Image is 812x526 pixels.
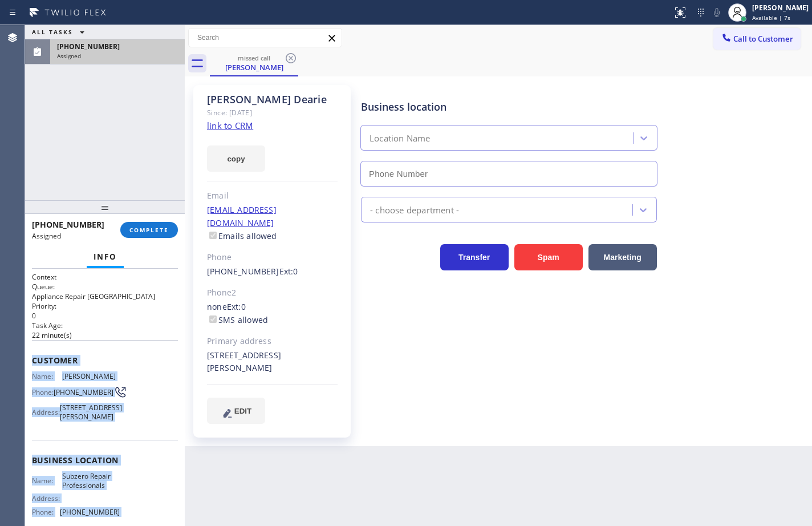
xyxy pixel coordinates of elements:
[32,355,178,366] span: Customer
[207,120,253,131] a: link to CRM
[207,251,338,264] div: Phone
[514,244,583,270] button: Spam
[234,407,251,415] span: EDIT
[733,34,793,44] span: Call to Customer
[207,204,277,228] a: [EMAIL_ADDRESS][DOMAIN_NAME]
[709,5,725,21] button: Mute
[62,472,119,489] span: Subzero Repair Professionals
[360,161,657,187] input: Phone Number
[209,315,217,323] input: SMS allowed
[189,29,342,47] input: Search
[94,252,117,262] span: Info
[279,266,298,277] span: Ext: 0
[207,349,338,375] div: [STREET_ADDRESS][PERSON_NAME]
[87,246,124,268] button: Info
[60,403,122,421] span: [STREET_ADDRESS][PERSON_NAME]
[32,282,178,292] h2: Queue:
[211,54,297,62] div: missed call
[227,301,246,312] span: Ext: 0
[207,145,265,172] button: copy
[32,219,104,230] span: [PHONE_NUMBER]
[62,372,119,381] span: [PERSON_NAME]
[370,132,431,145] div: Location Name
[207,189,338,203] div: Email
[211,51,297,75] div: Natalie Dearie
[32,476,62,485] span: Name:
[32,388,54,396] span: Phone:
[32,494,62,503] span: Address:
[207,93,338,106] div: [PERSON_NAME] Dearie
[207,314,268,325] label: SMS allowed
[32,372,62,381] span: Name:
[32,28,73,36] span: ALL TASKS
[207,301,338,327] div: none
[32,508,60,516] span: Phone:
[752,3,809,13] div: [PERSON_NAME]
[207,106,338,119] div: Since: [DATE]
[752,14,790,22] span: Available | 7s
[32,455,178,466] span: Business location
[440,244,509,270] button: Transfer
[32,330,178,340] p: 22 minute(s)
[32,292,178,301] p: Appliance Repair [GEOGRAPHIC_DATA]
[32,311,178,321] p: 0
[25,25,96,39] button: ALL TASKS
[207,286,338,300] div: Phone2
[207,230,277,241] label: Emails allowed
[57,42,120,51] span: [PHONE_NUMBER]
[211,62,297,72] div: [PERSON_NAME]
[207,335,338,348] div: Primary address
[209,232,217,239] input: Emails allowed
[713,28,801,50] button: Call to Customer
[54,388,113,396] span: [PHONE_NUMBER]
[588,244,657,270] button: Marketing
[32,321,178,330] h2: Task Age:
[32,272,178,282] h1: Context
[32,231,61,241] span: Assigned
[361,99,657,115] div: Business location
[32,301,178,311] h2: Priority:
[32,408,60,416] span: Address:
[370,203,459,216] div: - choose department -
[120,222,178,238] button: COMPLETE
[57,52,81,60] span: Assigned
[207,398,265,424] button: EDIT
[207,266,279,277] a: [PHONE_NUMBER]
[60,508,120,516] span: [PHONE_NUMBER]
[129,226,169,234] span: COMPLETE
